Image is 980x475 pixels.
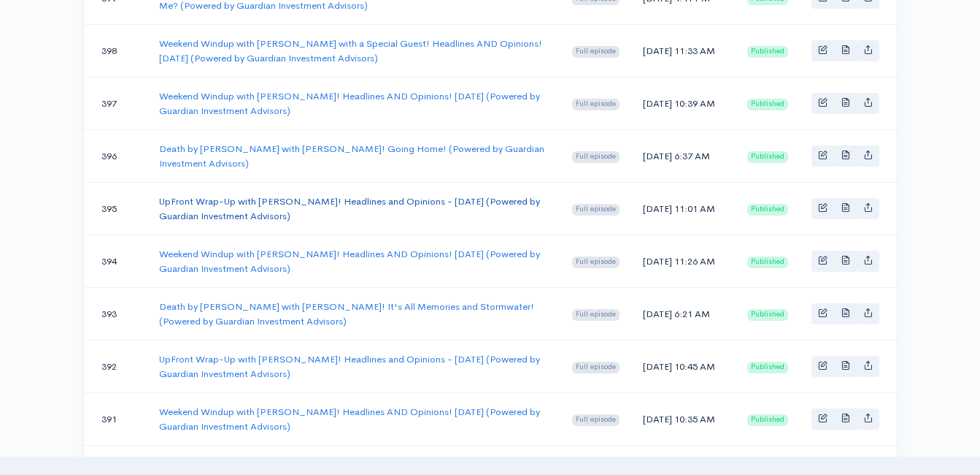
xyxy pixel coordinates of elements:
[572,256,620,268] span: Full episode
[631,25,736,77] td: [DATE] 11:33 AM
[159,37,542,64] a: Weekend Windup with [PERSON_NAME] with a Special Guest! Headlines AND Opinions! [DATE] (Powered b...
[572,99,620,110] span: Full episode
[572,414,620,426] span: Full episode
[84,130,148,183] td: 396
[84,77,148,130] td: 397
[631,288,736,341] td: [DATE] 6:21 AM
[631,77,736,130] td: [DATE] 10:39 AM
[747,414,788,426] span: Published
[631,341,736,393] td: [DATE] 10:45 AM
[572,362,620,373] span: Full episode
[631,393,736,446] td: [DATE] 10:35 AM
[159,90,540,117] a: Weekend Windup with [PERSON_NAME]! Headlines AND Opinions! [DATE] (Powered by Guardian Investment...
[84,235,148,288] td: 394
[631,183,736,235] td: [DATE] 11:01 AM
[84,25,148,77] td: 398
[747,362,788,373] span: Published
[84,341,148,393] td: 392
[811,356,879,377] div: Basic example
[811,40,879,61] div: Basic example
[572,151,620,163] span: Full episode
[159,248,540,275] a: Weekend Windup with [PERSON_NAME]! Headlines AND Opinions! [DATE] (Powered by Guardian Investment...
[572,46,620,58] span: Full episode
[811,251,879,272] div: Basic example
[811,198,879,219] div: Basic example
[159,406,540,433] a: Weekend Windup with [PERSON_NAME]! Headlines AND Opinions! [DATE] (Powered by Guardian Investment...
[572,309,620,321] span: Full episode
[747,309,788,321] span: Published
[747,256,788,268] span: Published
[811,303,879,324] div: Basic example
[811,408,879,430] div: Basic example
[572,204,620,216] span: Full episode
[747,46,788,58] span: Published
[159,195,540,222] a: UpFront Wrap-Up with [PERSON_NAME]! Headlines and Opinions - [DATE] (Powered by Guardian Investme...
[159,142,544,170] a: Death by [PERSON_NAME] with [PERSON_NAME]! Going Home! (Powered by Guardian Investment Advisors)
[747,204,788,216] span: Published
[84,393,148,446] td: 391
[747,151,788,163] span: Published
[747,99,788,110] span: Published
[811,93,879,114] div: Basic example
[811,145,879,167] div: Basic example
[84,288,148,341] td: 393
[159,353,540,380] a: UpFront Wrap-Up with [PERSON_NAME]! Headlines and Opinions - [DATE] (Powered by Guardian Investme...
[631,130,736,183] td: [DATE] 6:37 AM
[84,183,148,235] td: 395
[631,235,736,288] td: [DATE] 11:26 AM
[159,300,534,327] a: Death by [PERSON_NAME] with [PERSON_NAME]! It's All Memories and Stormwater! (Powered by Guardian...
